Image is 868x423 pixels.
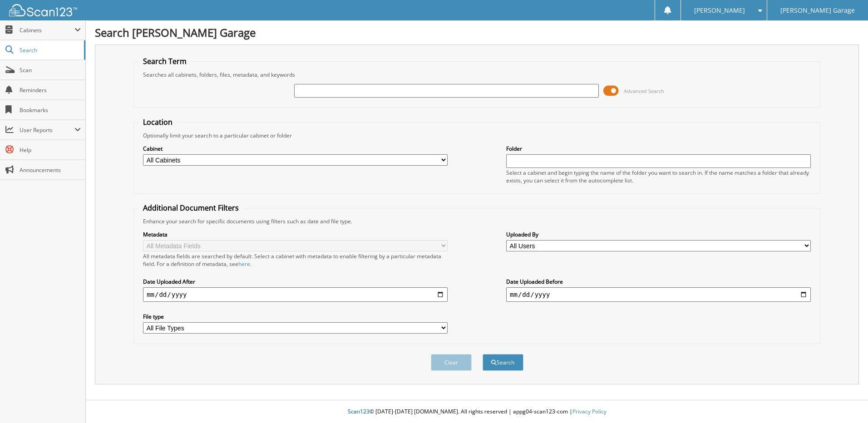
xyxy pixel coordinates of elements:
[138,217,815,225] div: Enhance your search for specific documents using filters such as date and file type.
[20,46,79,54] span: Search
[624,88,664,94] span: Advanced Search
[143,231,448,238] label: Metadata
[143,145,448,152] label: Cabinet
[20,86,81,94] span: Reminders
[143,287,448,302] input: start
[143,313,448,320] label: File type
[823,379,868,423] iframe: Chat Widget
[506,169,811,184] div: Select a cabinet and begin typing the name of the folder you want to search in. If the name match...
[348,408,370,415] span: Scan123
[431,354,472,371] button: Clear
[20,166,81,174] span: Announcements
[138,117,177,127] legend: Location
[506,278,811,285] label: Date Uploaded Before
[138,56,191,66] legend: Search Term
[95,25,859,40] h1: Search [PERSON_NAME] Garage
[138,132,815,139] div: Optionally limit your search to a particular cabinet or folder
[780,8,855,13] span: [PERSON_NAME] Garage
[143,252,448,268] div: All metadata fields are searched by default. Select a cabinet with metadata to enable filtering b...
[20,106,81,114] span: Bookmarks
[572,408,607,415] a: Privacy Policy
[20,26,74,34] span: Cabinets
[138,71,815,79] div: Searches all cabinets, folders, files, metadata, and keywords
[143,278,448,285] label: Date Uploaded After
[86,401,868,423] div: © [DATE]-[DATE] [DOMAIN_NAME]. All rights reserved | appg04-scan123-com |
[20,66,81,74] span: Scan
[20,126,74,134] span: User Reports
[506,145,811,152] label: Folder
[138,203,243,213] legend: Additional Document Filters
[483,354,523,371] button: Search
[506,231,811,238] label: Uploaded By
[20,146,81,154] span: Help
[238,260,250,268] a: here
[694,8,745,13] span: [PERSON_NAME]
[9,4,77,16] img: scan123-logo-white.svg
[506,287,811,302] input: end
